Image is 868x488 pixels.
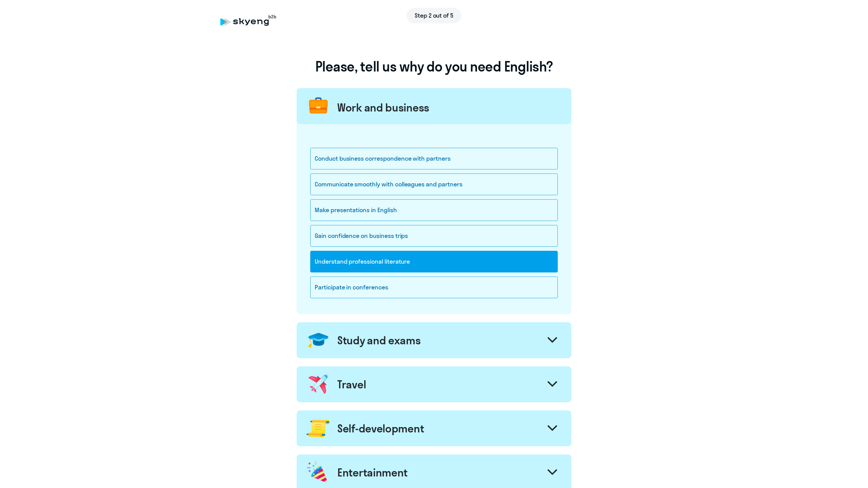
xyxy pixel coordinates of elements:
[415,11,453,20] span: Step 2 out of 5
[306,328,331,353] img: confederate-hat.png
[310,225,558,247] div: Gain confidence on business trips
[337,378,366,391] div: Travel
[310,251,558,272] div: Understand professional literature
[310,277,558,298] div: Participate in conferences
[337,466,408,479] div: Entertainment
[306,460,330,485] img: celebration.png
[310,199,558,221] div: Make presentations in English
[306,372,331,397] img: plane.png
[306,94,331,119] img: briefcase.png
[337,422,424,435] div: Self-development
[310,148,558,169] div: Conduct business correspondence with partners
[337,333,421,347] div: Study and exams
[306,416,331,441] img: roll.png
[310,174,558,195] div: Communicate smoothly with colleagues and partners
[337,101,429,114] div: Work and business
[297,58,571,75] h1: Please, tell us why do you need English?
